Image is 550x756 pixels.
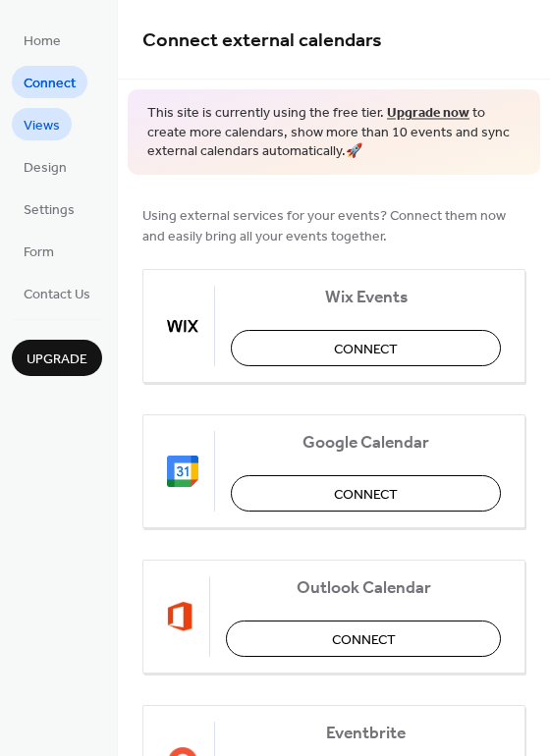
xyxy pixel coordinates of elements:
[142,22,382,60] span: Connect external calendars
[12,340,102,376] button: Upgrade
[24,31,61,52] span: Home
[12,235,66,267] a: Form
[24,74,76,94] span: Connect
[24,243,54,263] span: Form
[332,629,396,650] span: Connect
[142,205,525,246] span: Using external services for your events? Connect them now and easily bring all your events together.
[167,310,198,342] img: wix
[12,108,72,140] a: Views
[231,475,501,512] button: Connect
[167,456,198,487] img: google
[334,484,398,505] span: Connect
[24,158,67,179] span: Design
[231,330,501,366] button: Connect
[387,100,469,127] a: Upgrade now
[24,200,75,221] span: Settings
[12,24,73,56] a: Home
[147,104,521,162] span: This site is currently using the free tier. to create more calendars, show more than 10 events an...
[12,150,79,183] a: Design
[27,350,87,370] span: Upgrade
[24,116,60,136] span: Views
[167,601,193,632] img: outlook
[12,277,102,309] a: Contact Us
[12,66,87,98] a: Connect
[24,285,90,305] span: Contact Us
[231,287,501,307] span: Wix Events
[231,432,501,453] span: Google Calendar
[334,339,398,359] span: Connect
[226,621,501,657] button: Connect
[231,723,501,743] span: Eventbrite
[12,192,86,225] a: Settings
[226,577,501,598] span: Outlook Calendar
